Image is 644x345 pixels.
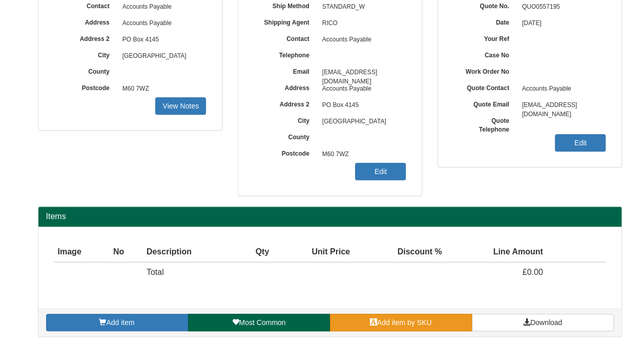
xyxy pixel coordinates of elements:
[273,242,354,263] th: Unit Price
[235,242,273,263] th: Qty
[317,81,406,97] span: Accounts Payable
[453,48,517,60] label: Case No
[317,146,406,163] span: M60 7WZ
[517,81,606,97] span: Accounts Payable
[254,15,317,27] label: Shipping Agent
[254,97,317,109] label: Address 2
[517,15,606,32] span: [DATE]
[109,242,142,263] th: No
[472,314,614,331] a: Download
[354,242,446,263] th: Discount %
[530,318,562,327] span: Download
[453,81,517,93] label: Quote Contact
[142,262,235,283] td: Total
[117,15,206,32] span: Accounts Payable
[254,130,317,142] label: County
[317,15,406,32] span: RICO
[254,81,317,93] label: Address
[317,114,406,130] span: [GEOGRAPHIC_DATA]
[54,32,117,44] label: Address 2
[453,32,517,44] label: Your Ref
[117,32,206,48] span: PO Box 4145
[377,318,432,327] span: Add item by SKU
[117,48,206,64] span: [GEOGRAPHIC_DATA]
[355,163,406,180] a: Edit
[106,318,134,327] span: Add item
[453,64,517,76] label: Work Order No
[453,97,517,109] label: Quote Email
[254,64,317,76] label: Email
[54,48,117,60] label: City
[517,97,606,114] span: [EMAIL_ADDRESS][DOMAIN_NAME]
[254,32,317,44] label: Contact
[317,32,406,48] span: Accounts Payable
[239,318,285,327] span: Most Common
[317,97,406,114] span: PO Box 4145
[254,48,317,60] label: Telephone
[453,114,517,134] label: Quote Telephone
[446,242,547,263] th: Line Amount
[155,97,206,115] a: View Notes
[46,212,614,221] h2: Items
[142,242,235,263] th: Description
[317,64,406,81] span: [EMAIL_ADDRESS][DOMAIN_NAME]
[254,114,317,125] label: City
[555,134,606,152] a: Edit
[254,146,317,158] label: Postcode
[54,15,117,27] label: Address
[54,242,109,263] th: Image
[523,268,543,276] span: £0.00
[453,15,517,27] label: Date
[54,64,117,76] label: County
[117,81,206,97] span: M60 7WZ
[54,81,117,93] label: Postcode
